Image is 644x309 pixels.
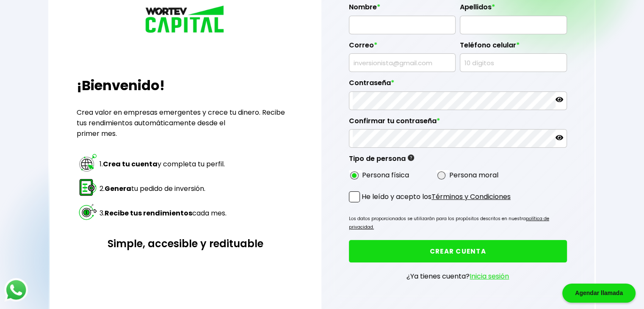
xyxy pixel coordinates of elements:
[77,75,294,96] h2: ¡Bienvenido!
[78,177,98,197] img: paso 2
[362,170,409,180] label: Persona física
[143,4,228,36] img: logo_wortev_capital
[99,152,227,176] td: 1. y completa tu perfil.
[460,41,567,54] label: Teléfono celular
[431,192,511,201] a: Términos y Condiciones
[78,153,98,173] img: paso 1
[103,159,158,169] strong: Crea tu cuenta
[349,79,567,91] label: Contraseña
[470,271,509,281] a: Inicia sesión
[4,278,28,302] img: logos_whatsapp-icon.242b2217.svg
[464,54,563,72] input: 10 dígitos
[105,208,192,218] strong: Recibe tus rendimientos
[349,117,567,130] label: Confirmar tu contraseña
[349,3,456,16] label: Nombre
[362,191,511,202] p: He leído y acepto los
[353,54,452,72] input: inversionista@gmail.com
[105,184,131,193] strong: Genera
[99,201,227,225] td: 3. cada mes.
[349,215,567,232] p: Los datos proporcionados se utilizarán para los propósitos descritos en nuestra
[406,271,509,281] p: ¿Ya tienes cuenta?
[77,107,294,139] p: Crea valor en empresas emergentes y crece tu dinero. Recibe tus rendimientos automáticamente desd...
[349,215,549,230] a: política de privacidad.
[77,236,294,251] h3: Simple, accesible y redituable
[78,202,98,222] img: paso 3
[349,154,414,167] label: Tipo de persona
[449,170,498,180] label: Persona moral
[349,41,456,54] label: Correo
[562,284,636,303] div: Agendar llamada
[349,240,567,262] button: CREAR CUENTA
[99,177,227,201] td: 2. tu pedido de inversión.
[460,3,567,16] label: Apellidos
[408,154,414,161] img: gfR76cHglkPwleuBLjWdxeZVvX9Wp6JBDmjRYY8JYDQn16A2ICN00zLTgIroGa6qie5tIuWH7V3AapTKqzv+oMZsGfMUqL5JM...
